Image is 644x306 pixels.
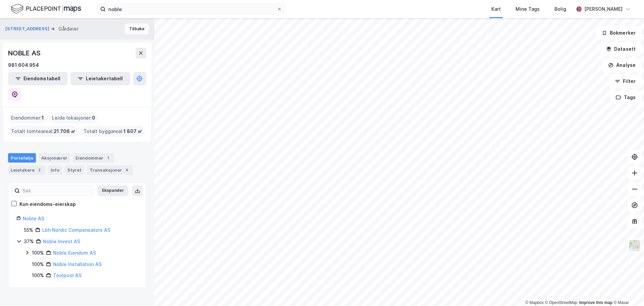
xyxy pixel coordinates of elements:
a: Mapbox [525,300,544,305]
img: logo.f888ab2527a4732fd821a326f86c7f29.svg [11,3,81,15]
div: Bolig [554,5,566,13]
button: Bokmerker [596,26,641,40]
div: Portefølje [8,153,36,163]
a: Toolpool AS [53,272,82,278]
button: Analyse [602,58,641,72]
div: Leietakere [8,165,45,175]
button: Filter [609,75,641,88]
div: Kontrollprogram for chat [610,274,644,306]
a: Noble Eiendom AS [53,250,96,256]
div: Info [48,165,62,175]
div: 100% [32,249,44,257]
button: Datasett [600,42,641,56]
div: 4 [123,167,130,173]
span: 1 [42,114,44,122]
div: Kun eiendoms-eierskap [19,200,76,208]
div: Leide lokasjoner : [49,113,98,123]
div: 37% [24,237,34,246]
a: OpenStreetMap [545,300,578,305]
button: [STREET_ADDRESS] [5,26,51,32]
div: 100% [32,271,44,279]
div: Totalt byggareal : [81,126,145,137]
div: 2 [36,167,43,173]
a: Noble Installation AS [53,261,102,267]
div: 100% [32,260,44,268]
div: Aksjonærer [39,153,70,163]
div: Mine Tags [516,5,540,13]
div: Totalt tomteareal : [8,126,78,137]
div: 981 604 954 [8,61,39,69]
div: Styret [65,165,84,175]
span: 0 [92,114,95,122]
div: Gårdeier [58,25,78,33]
button: Tilbake [125,24,149,34]
div: 55% [24,226,33,234]
div: Transaksjoner [87,165,133,175]
input: Søk [20,186,93,196]
div: Eiendommer [73,153,114,163]
a: Lbh Nordic Compensators AS [42,227,110,233]
a: Noble AS [23,216,44,221]
div: [PERSON_NAME] [584,5,623,13]
button: Leietakertabell [70,72,130,85]
img: Z [628,239,641,252]
input: Søk på adresse, matrikkel, gårdeiere, leietakere eller personer [106,4,277,14]
span: 21 706 ㎡ [54,127,75,135]
button: Ekspander [98,185,128,196]
div: NOBLE AS [8,48,42,58]
iframe: Chat Widget [610,274,644,306]
div: 1 [105,155,111,161]
div: Kart [491,5,501,13]
span: 1 807 ㎡ [123,127,142,135]
div: Eiendommer : [8,113,47,123]
a: Noble Invest AS [43,238,80,244]
button: Eiendomstabell [8,72,68,85]
button: Tags [610,91,641,104]
a: Improve this map [579,300,612,305]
